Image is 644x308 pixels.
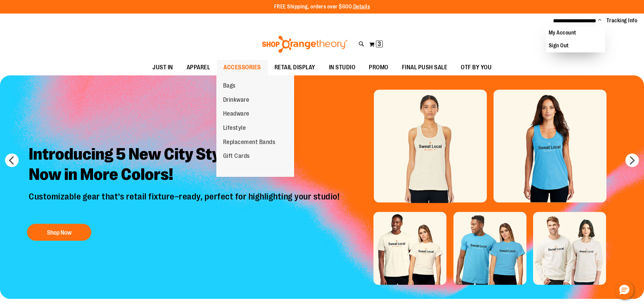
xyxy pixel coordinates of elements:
span: FINAL PUSH SALE [402,60,448,75]
a: OTF BY YOU [454,60,498,75]
a: JUST IN [146,60,180,75]
p: FREE Shipping, orders over $600. [274,3,370,11]
span: IN STUDIO [329,60,356,75]
h2: Introducing 5 New City Styles - Now in More Colors! [24,139,346,191]
button: Hello, have a question? Let’s chat. [615,281,634,300]
a: Drinkware [216,93,256,107]
button: Account menu [598,17,601,24]
a: Gift Cards [216,149,257,163]
button: Shop Now [27,224,91,241]
a: ACCESSORIES [217,60,268,75]
span: Replacement Bands [223,139,276,147]
a: Tracking Info [606,17,638,24]
a: RETAIL DISPLAY [268,60,322,75]
a: Introducing 5 New City Styles -Now in More Colors! Customizable gear that’s retail fixture–ready,... [24,139,346,244]
button: next [625,153,639,167]
span: JUST IN [152,60,173,75]
span: Headware [223,110,249,119]
a: Replacement Bands [216,135,282,149]
span: PROMO [369,60,388,75]
a: PROMO [362,60,395,75]
span: Lifestyle [223,124,246,133]
span: Gift Cards [223,152,250,161]
span: Bags [223,82,236,91]
span: 3 [378,41,381,47]
span: RETAIL DISPLAY [275,60,315,75]
ul: ACCESSORIES [216,75,294,177]
a: IN STUDIO [322,60,362,75]
span: ACCESSORIES [223,60,261,75]
a: My Account [546,26,605,39]
span: OTF BY YOU [461,60,492,75]
span: APPAREL [187,60,210,75]
p: Customizable gear that’s retail fixture–ready, perfect for highlighting your studio! [24,191,346,217]
a: Details [353,4,370,10]
img: Shop Orangetheory [261,36,349,53]
a: APPAREL [180,60,217,75]
a: FINAL PUSH SALE [395,60,454,75]
a: Bags [216,79,242,93]
a: Headware [216,107,256,121]
a: Sign Out [546,39,605,52]
span: Drinkware [223,96,249,105]
a: Lifestyle [216,121,253,135]
button: prev [5,153,19,167]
